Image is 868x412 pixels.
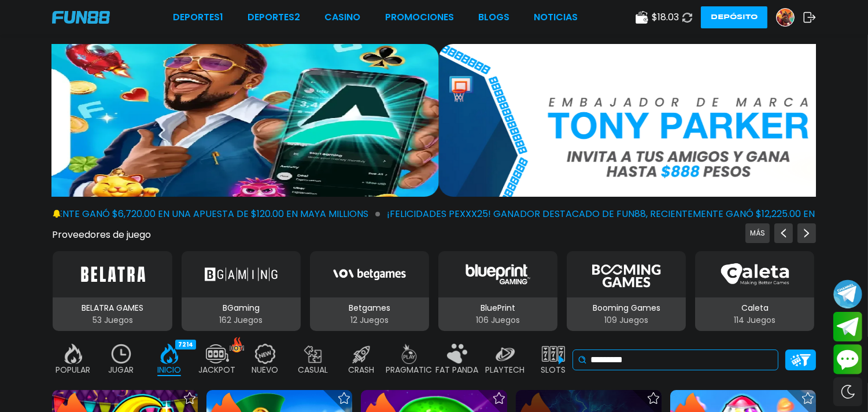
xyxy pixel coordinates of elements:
p: SLOTS [541,364,566,376]
a: NOTICIAS [534,10,578,24]
img: Company Logo [52,11,110,24]
a: Avatar [776,8,803,27]
p: PRAGMATIC [386,364,433,376]
p: 162 Juegos [182,314,301,326]
img: crash_off.webp [350,344,373,364]
p: FAT PANDA [436,364,479,376]
div: 7214 [175,340,196,350]
a: Deportes2 [248,10,300,24]
button: Previous providers [745,223,770,243]
button: Join telegram channel [833,279,862,309]
p: BELATRA GAMES [53,302,172,314]
p: JACKPOT [199,364,236,376]
img: Avatar [777,9,794,26]
button: Caleta [690,250,819,332]
button: Previous providers [774,223,793,243]
img: popular_off.webp [62,344,85,364]
p: CASUAL [298,364,328,376]
div: Switch theme [833,377,862,406]
img: fat_panda_off.webp [446,344,469,364]
img: BluePrint [461,258,534,290]
a: Promociones [385,10,454,24]
button: Booming Games [562,250,690,332]
p: 53 Juegos [53,314,172,326]
img: casual_off.webp [302,344,325,364]
button: BELATRA GAMES [48,250,176,332]
p: 12 Juegos [310,314,429,326]
p: JUGAR [109,364,134,376]
button: Join telegram [833,312,862,342]
p: NUEVO [252,364,279,376]
p: INICIO [157,364,181,376]
img: playtech_off.webp [494,344,517,364]
p: CRASH [348,364,374,376]
img: pragmatic_off.webp [398,344,421,364]
img: Booming Games [590,258,663,290]
button: Depósito [701,6,767,28]
p: POPULAR [56,364,91,376]
button: Betgames [305,250,434,332]
a: BLOGS [478,10,509,24]
img: hot [230,337,244,352]
img: new_off.webp [254,344,277,364]
button: Contact customer service [833,344,862,374]
p: BGaming [182,302,301,314]
button: BluePrint [434,250,562,332]
span: $ 18.03 [652,10,679,24]
p: BluePrint [438,302,557,314]
img: BELATRA GAMES [76,258,149,290]
p: PLAYTECH [486,364,525,376]
img: Betgames [333,258,406,290]
button: Proveedores de juego [52,229,151,241]
p: 109 Juegos [567,314,686,326]
img: Platform Filter [791,354,811,366]
button: Next providers [797,223,816,243]
p: 106 Juegos [438,314,557,326]
img: home_active.webp [158,344,181,364]
p: Booming Games [567,302,686,314]
img: recent_off.webp [110,344,133,364]
img: Caleta [718,258,791,290]
button: BGaming [177,250,305,332]
img: BGaming [205,258,278,290]
img: jackpot_off.webp [206,344,229,364]
a: Deportes1 [173,10,223,24]
a: CASINO [324,10,360,24]
p: 114 Juegos [695,314,814,326]
img: slots_off.webp [542,344,565,364]
p: Caleta [695,302,814,314]
p: Betgames [310,302,429,314]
